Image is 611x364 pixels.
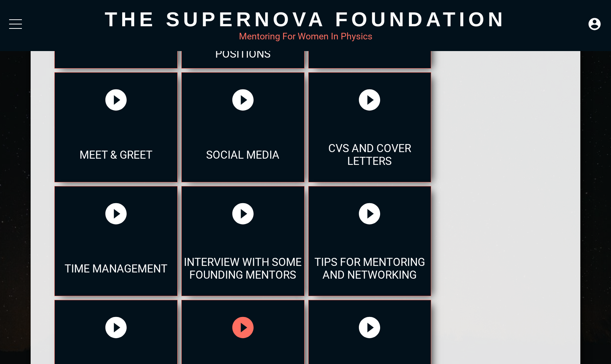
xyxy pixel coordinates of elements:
[309,127,431,182] div: CVs and Cover Letters
[55,241,177,296] div: Time Management
[309,241,431,296] div: Tips for Mentoring and Networking
[55,127,177,182] div: Meet & Greet
[31,7,581,31] div: The Supernova Foundation
[31,31,581,42] div: Mentoring For Women In Physics
[182,127,304,182] div: Social Media
[182,241,304,296] div: Interview with some Founding Mentors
